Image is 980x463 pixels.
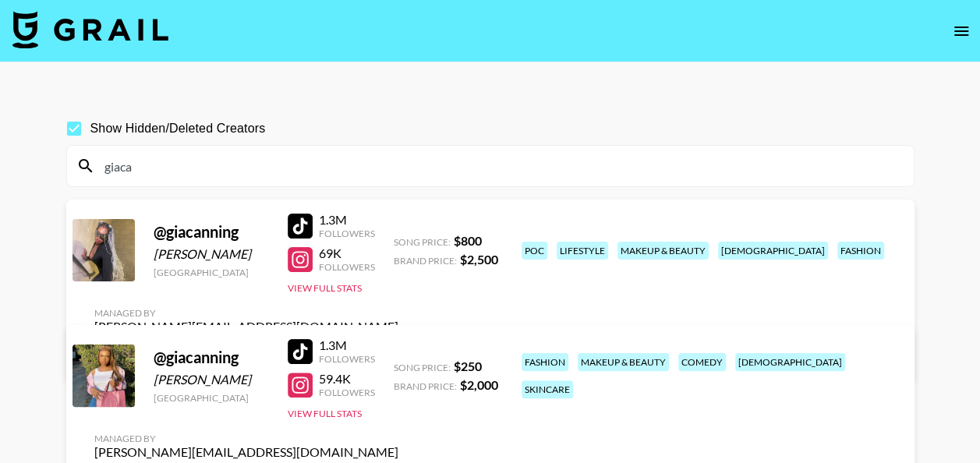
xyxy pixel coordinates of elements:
[522,353,568,371] div: fashion
[154,246,269,262] div: [PERSON_NAME]
[718,242,828,260] div: [DEMOGRAPHIC_DATA]
[394,236,451,248] span: Song Price:
[154,267,269,278] div: [GEOGRAPHIC_DATA]
[90,119,266,138] span: Show Hidden/Deleted Creators
[94,444,398,460] div: [PERSON_NAME][EMAIL_ADDRESS][DOMAIN_NAME]
[154,392,269,404] div: [GEOGRAPHIC_DATA]
[454,359,482,373] strong: $ 250
[319,228,375,239] div: Followers
[394,380,457,392] span: Brand Price:
[94,307,398,319] div: Managed By
[288,282,362,294] button: View Full Stats
[394,255,457,267] span: Brand Price:
[460,377,498,392] strong: $ 2,000
[154,372,269,387] div: [PERSON_NAME]
[454,233,482,248] strong: $ 800
[154,348,269,367] div: @ giacanning
[319,353,375,365] div: Followers
[319,246,375,261] div: 69K
[946,16,977,47] button: open drawer
[578,353,669,371] div: makeup & beauty
[94,433,398,444] div: Managed By
[319,371,375,387] div: 59.4K
[522,380,573,398] div: skincare
[12,11,168,48] img: Grail Talent
[837,242,884,260] div: fashion
[557,242,608,260] div: lifestyle
[94,319,398,334] div: [PERSON_NAME][EMAIL_ADDRESS][DOMAIN_NAME]
[735,353,845,371] div: [DEMOGRAPHIC_DATA]
[617,242,709,260] div: makeup & beauty
[95,154,904,178] input: Search by User Name
[319,261,375,273] div: Followers
[288,408,362,419] button: View Full Stats
[154,222,269,242] div: @ giacanning
[319,212,375,228] div: 1.3M
[394,362,451,373] span: Song Price:
[460,252,498,267] strong: $ 2,500
[678,353,726,371] div: comedy
[319,387,375,398] div: Followers
[522,242,547,260] div: poc
[319,338,375,353] div: 1.3M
